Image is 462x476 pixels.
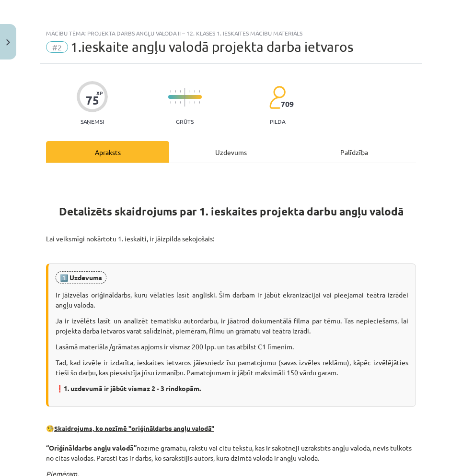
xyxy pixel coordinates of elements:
img: icon-close-lesson-0947bae3869378f0d4975bcd49f059093ad1ed9edebbc8119c70593378902aed.svg [6,39,10,46]
img: icon-short-line-57e1e144782c952c97e751825c79c345078a6d821885a25fce030b3d8c18986b.svg [194,101,195,104]
div: Palīdzība [293,141,416,163]
p: ❗ [56,383,408,393]
span: #2 [46,41,68,53]
strong: 1. uzdevumā ir jābūt vismaz 2 - 3 rindkopām. [64,384,201,393]
span: 709 [281,100,294,108]
u: Skaidrojums, ko nozīmē "oriģināldarbs angļu valodā" [54,424,214,432]
p: Ja ir izvēlēts lasīt un analizēt tematisku autordarbu, ir jāatrod dokumentālā filma par tēmu. Tas... [56,316,408,336]
span: 1.ieskaite angļu valodā projekta darba ietvaros [70,39,353,55]
p: Saņemsi [77,118,108,125]
div: Uzdevums [169,141,292,163]
img: icon-short-line-57e1e144782c952c97e751825c79c345078a6d821885a25fce030b3d8c18986b.svg [180,90,181,93]
img: icon-short-line-57e1e144782c952c97e751825c79c345078a6d821885a25fce030b3d8c18986b.svg [189,90,190,93]
strong: Detalizēts skaidrojums par 1. ieskaites projekta darbu angļu valodā [59,204,404,218]
img: icon-long-line-d9ea69661e0d244f92f715978eff75569469978d946b2353a9bb055b3ed8787d.svg [185,88,185,107]
p: Tad, kad izvēle ir izdarīta, ieskaites ietvaros jāiesniedz īsu pamatojumu (savas izvēles reklāmu)... [56,357,408,378]
img: icon-short-line-57e1e144782c952c97e751825c79c345078a6d821885a25fce030b3d8c18986b.svg [175,90,176,93]
span: 1️⃣ [56,271,106,284]
div: Mācību tēma: Projekta darbs angļu valoda ii – 12. klases 1. ieskaites mācību materiāls [46,30,416,36]
img: students-c634bb4e5e11cddfef0936a35e636f08e4e9abd3cc4e673bd6f9a4125e45ecb1.svg [269,85,286,109]
img: icon-short-line-57e1e144782c952c97e751825c79c345078a6d821885a25fce030b3d8c18986b.svg [180,101,181,104]
strong: U [69,273,74,282]
span: XP [96,90,103,95]
img: icon-short-line-57e1e144782c952c97e751825c79c345078a6d821885a25fce030b3d8c18986b.svg [199,101,200,104]
div: Apraksts [46,141,169,163]
p: Lasāmā materiāla /grāmatas apjoms ir vismaz 200 lpp. un tas atbilst C1 līmenim. [56,342,408,352]
img: icon-short-line-57e1e144782c952c97e751825c79c345078a6d821885a25fce030b3d8c18986b.svg [170,101,171,104]
p: Lai veiksmīgi nokārtotu 1. ieskaiti, ir jāizpilda sekojošais: [46,234,416,254]
strong: zdevums [74,273,102,282]
img: icon-short-line-57e1e144782c952c97e751825c79c345078a6d821885a25fce030b3d8c18986b.svg [199,90,200,93]
p: nozīmē grāmatu, rakstu vai citu tekstu, kas ir sākotnēji uzrakstīts angļu valodā, nevis tulkots n... [46,443,416,463]
h4: 🧐 [46,416,416,440]
p: Ir jāizvēlas oriģināldarbs, kuru vēlaties lasīt angliski. Šim darbam ir jābūt ekranizācijai vai p... [56,290,408,310]
p: pilda [270,118,285,125]
strong: “Oriģināldarbs angļu valodā” [46,443,137,452]
img: icon-short-line-57e1e144782c952c97e751825c79c345078a6d821885a25fce030b3d8c18986b.svg [175,101,176,104]
p: Grūts [176,118,194,125]
img: icon-short-line-57e1e144782c952c97e751825c79c345078a6d821885a25fce030b3d8c18986b.svg [170,90,171,93]
img: icon-short-line-57e1e144782c952c97e751825c79c345078a6d821885a25fce030b3d8c18986b.svg [189,101,190,104]
img: icon-short-line-57e1e144782c952c97e751825c79c345078a6d821885a25fce030b3d8c18986b.svg [194,90,195,93]
div: 75 [86,94,99,107]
